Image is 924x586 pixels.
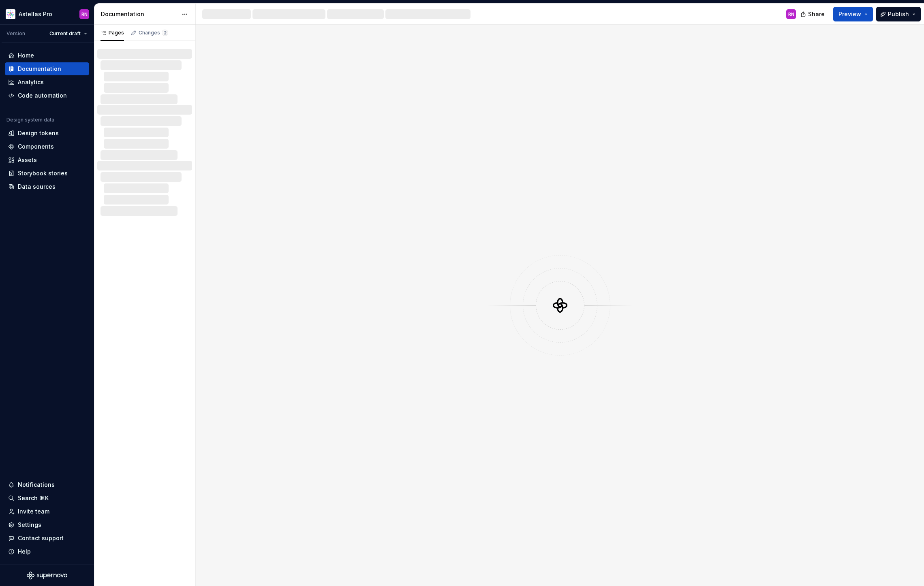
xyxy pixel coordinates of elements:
[5,518,89,531] a: Settings
[5,505,89,518] a: Invite team
[5,153,89,166] a: Assets
[46,28,91,39] button: Current draft
[808,10,825,18] span: Share
[788,11,794,17] div: RN
[5,49,89,62] a: Home
[6,9,15,19] img: b2369ad3-f38c-46c1-b2a2-f2452fdbdcd2.png
[18,481,55,489] div: Notifications
[5,140,89,153] a: Components
[18,143,54,151] div: Components
[101,30,124,36] div: Pages
[18,92,67,100] div: Code automation
[5,492,89,505] button: Search ⌘K
[833,7,873,21] button: Preview
[162,30,168,36] span: 2
[888,10,909,18] span: Publish
[18,494,49,502] div: Search ⌘K
[18,156,37,164] div: Assets
[18,521,41,529] div: Settings
[18,78,44,86] div: Analytics
[6,30,25,37] div: Version
[5,167,89,180] a: Storybook stories
[5,62,89,75] a: Documentation
[139,30,168,36] div: Changes
[5,127,89,140] a: Design tokens
[27,571,67,580] svg: Supernova Logo
[5,545,89,558] button: Help
[796,7,830,21] button: Share
[18,169,68,177] div: Storybook stories
[5,180,89,193] a: Data sources
[18,534,64,542] div: Contact support
[19,10,52,18] div: Astellas Pro
[5,76,89,89] a: Analytics
[6,117,54,123] div: Design system data
[18,51,34,60] div: Home
[81,11,88,17] div: RN
[5,532,89,545] button: Contact support
[5,478,89,491] button: Notifications
[5,89,89,102] a: Code automation
[876,7,921,21] button: Publish
[18,548,31,556] div: Help
[838,10,861,18] span: Preview
[18,129,59,137] div: Design tokens
[2,5,92,23] button: Astellas ProRN
[101,10,178,18] div: Documentation
[18,65,61,73] div: Documentation
[18,507,49,516] div: Invite team
[49,30,81,37] span: Current draft
[18,183,56,191] div: Data sources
